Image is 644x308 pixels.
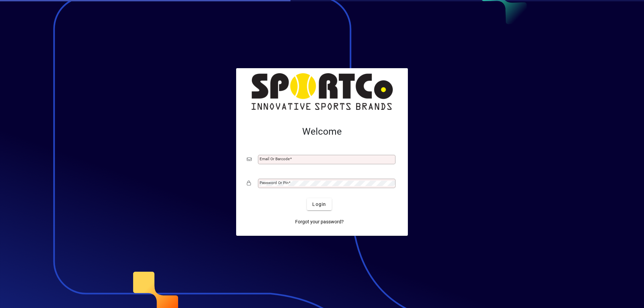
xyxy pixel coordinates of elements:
a: Forgot your password? [292,216,346,228]
h2: Welcome [247,126,397,137]
span: Forgot your password? [295,218,344,225]
button: Login [307,198,331,210]
span: Login [312,201,326,208]
mat-label: Email or Barcode [260,157,290,161]
mat-label: Password or Pin [260,180,288,185]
